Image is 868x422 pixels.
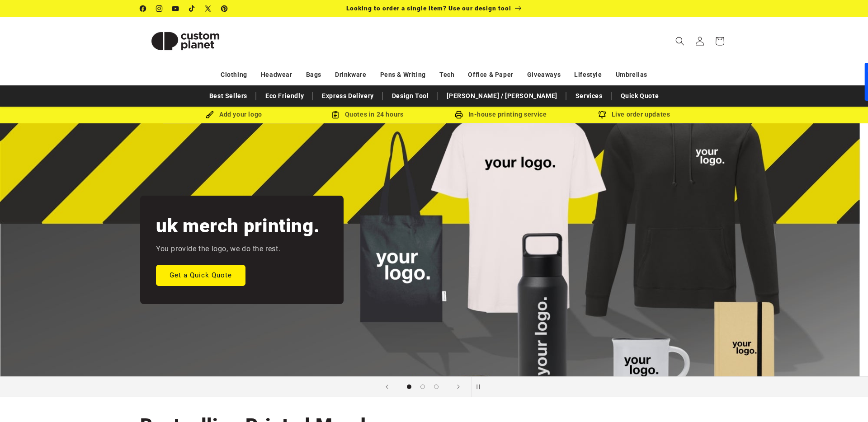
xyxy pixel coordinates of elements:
[402,380,416,394] button: Load slide 1 of 3
[206,111,214,119] img: Brush Icon
[598,111,606,119] img: Order updates
[429,380,443,394] button: Load slide 3 of 3
[140,21,231,61] img: Custom Planet
[306,67,321,83] a: Bags
[331,111,340,119] img: Order Updates Icon
[261,67,292,83] a: Headwear
[167,109,301,120] div: Add your logo
[468,67,513,83] a: Office & Paper
[448,377,468,397] button: Next slide
[156,264,245,286] a: Get a Quick Quote
[377,377,397,397] button: Previous slide
[416,380,429,394] button: Load slide 2 of 3
[574,67,602,83] a: Lifestyle
[317,88,378,104] a: Express Delivery
[616,67,647,83] a: Umbrellas
[301,109,434,120] div: Quotes in 24 hours
[670,31,690,51] summary: Search
[346,5,511,12] span: Looking to order a single item? Use our design tool
[137,17,234,65] a: Custom Planet
[527,67,561,83] a: Giveaways
[205,88,252,104] a: Best Sellers
[713,324,868,422] iframe: Chat Widget
[616,88,664,104] a: Quick Quote
[387,88,434,104] a: Design Tool
[567,109,701,120] div: Live order updates
[156,243,280,256] p: You provide the logo, we do the rest.
[335,67,366,83] a: Drinkware
[471,377,491,397] button: Pause slideshow
[434,109,567,120] div: In-house printing service
[261,88,308,104] a: Eco Friendly
[439,67,454,83] a: Tech
[442,88,561,104] a: [PERSON_NAME] / [PERSON_NAME]
[455,111,463,119] img: In-house printing
[221,67,247,83] a: Clothing
[156,214,320,238] h2: uk merch printing.
[380,67,426,83] a: Pens & Writing
[571,88,607,104] a: Services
